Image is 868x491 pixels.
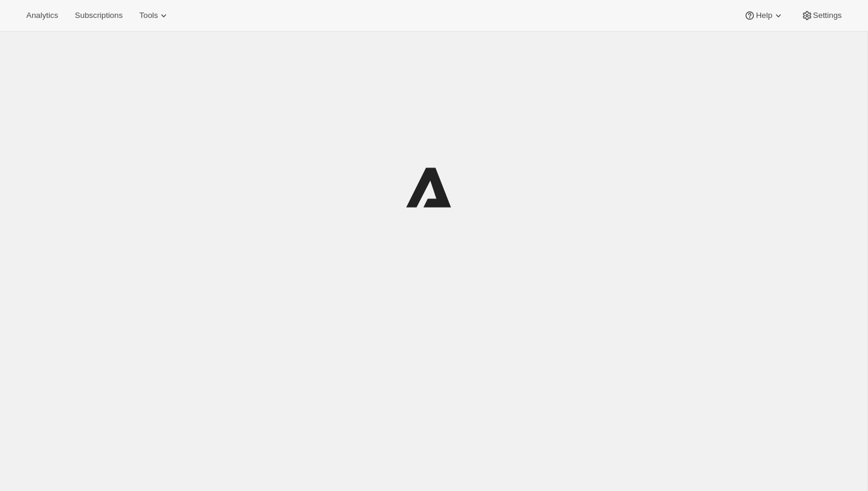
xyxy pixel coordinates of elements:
span: Tools [139,11,158,20]
button: Settings [794,7,849,24]
button: Subscriptions [68,7,130,24]
button: Tools [132,7,177,24]
span: Analytics [26,11,58,20]
span: Settings [813,11,842,20]
button: Help [737,7,791,24]
button: Analytics [19,7,65,24]
span: Help [756,11,772,20]
span: Subscriptions [75,11,122,20]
